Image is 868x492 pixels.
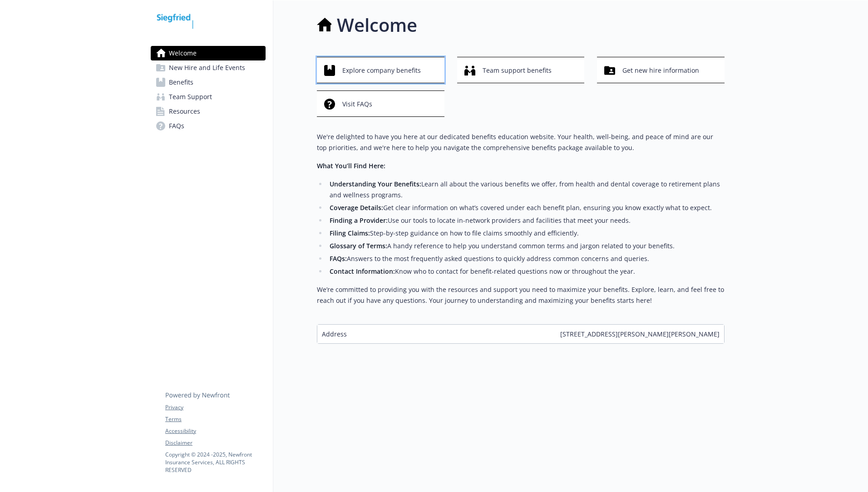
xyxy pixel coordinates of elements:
[151,75,266,90] a: Benefits
[330,229,370,237] strong: Filing Claims:
[327,202,725,213] li: Get clear information on what’s covered under each benefit plan, ensuring you know exactly what t...
[342,95,372,113] span: Visit FAQs
[342,62,421,79] span: Explore company benefits
[165,415,265,423] a: Terms
[337,11,417,39] h1: Welcome
[165,427,265,435] a: Accessibility
[483,62,552,79] span: Team support benefits
[327,228,725,239] li: Step-by-step guidance on how to file claims smoothly and efficiently.
[317,161,385,170] strong: What You’ll Find Here:
[169,60,245,75] span: New Hire and Life Events
[322,329,347,339] span: Address
[169,119,184,133] span: FAQs
[151,104,266,119] a: Resources
[151,90,266,104] a: Team Support
[560,329,720,339] span: [STREET_ADDRESS][PERSON_NAME][PERSON_NAME]
[165,451,265,474] p: Copyright © 2024 - 2025 , Newfront Insurance Services, ALL RIGHTS RESERVED
[165,439,265,447] a: Disclaimer
[330,254,347,263] strong: FAQs:
[330,203,383,212] strong: Coverage Details:
[169,75,193,90] span: Benefits
[151,60,266,75] a: New Hire and Life Events
[330,267,395,276] strong: Contact Information:
[327,266,725,277] li: Know who to contact for benefit-related questions now or throughout the year.
[151,46,266,60] a: Welcome
[151,119,266,133] a: FAQs
[330,216,388,225] strong: Finding a Provider:
[622,62,699,79] span: Get new hire information
[457,57,585,83] button: Team support benefits
[597,57,725,83] button: Get new hire information
[327,241,725,251] li: A handy reference to help you understand common terms and jargon related to your benefits.
[317,90,444,117] button: Visit FAQs
[327,215,725,226] li: Use our tools to locate in-network providers and facilities that meet your needs.
[317,284,725,306] p: We’re committed to providing you with the resources and support you need to maximize your benefit...
[317,57,444,83] button: Explore company benefits
[169,104,200,119] span: Resources
[327,179,725,201] li: Learn all about the various benefits we offer, from health and dental coverage to retirement plan...
[327,253,725,264] li: Answers to the most frequently asked questions to quickly address common concerns and queries.
[169,90,212,104] span: Team Support
[317,131,725,153] p: We're delighted to have you here at our dedicated benefits education website. Your health, well-b...
[330,241,387,250] strong: Glossary of Terms:
[169,46,197,60] span: Welcome
[165,403,265,412] a: Privacy
[330,180,421,188] strong: Understanding Your Benefits:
